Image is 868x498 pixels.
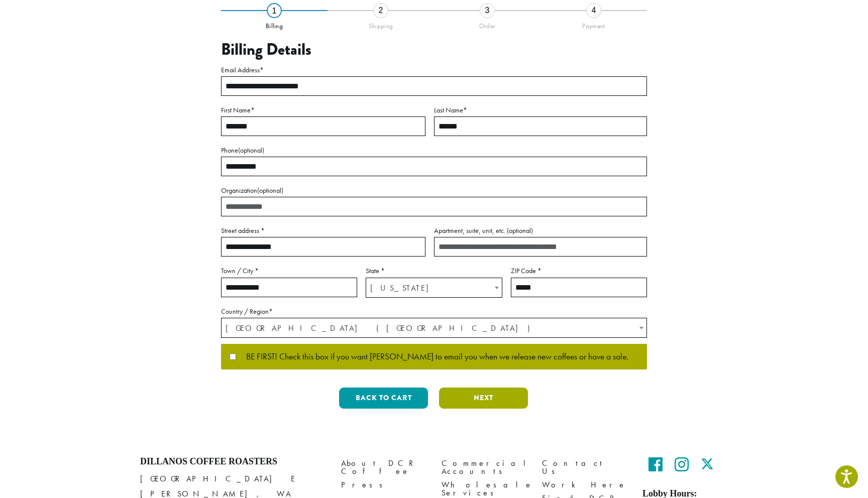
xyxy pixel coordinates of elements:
[328,18,434,30] div: Shipping
[373,3,388,18] div: 2
[221,104,425,116] label: First Name
[507,226,533,235] span: (optional)
[221,18,328,30] div: Billing
[238,146,264,155] span: (optional)
[339,388,428,409] button: Back to cart
[221,40,647,59] h3: Billing Details
[480,3,495,18] div: 3
[257,186,283,195] span: (optional)
[542,478,627,492] a: Work Here
[439,388,528,409] button: Next
[511,265,647,277] label: ZIP Code
[222,318,646,338] span: United States (US)
[434,224,647,237] label: Apartment, suite, unit, etc.
[540,18,647,30] div: Payment
[366,278,502,298] span: State
[366,265,502,277] label: State
[221,265,357,277] label: Town / City
[267,3,282,18] div: 1
[434,104,647,116] label: Last Name
[140,456,326,467] h4: Dillanos Coffee Roasters
[434,18,540,30] div: Order
[230,353,236,360] input: BE FIRST! Check this box if you want [PERSON_NAME] to email you when we release new coffees or ha...
[221,318,647,338] span: Country / Region
[221,64,647,76] label: Email Address
[542,456,627,478] a: Contact Us
[586,3,601,18] div: 4
[366,278,501,298] span: California
[341,478,426,492] a: Press
[341,456,426,478] a: About DCR Coffee
[236,352,628,361] span: BE FIRST! Check this box if you want [PERSON_NAME] to email you when we release new coffees or ha...
[442,456,527,478] a: Commercial Accounts
[221,224,425,237] label: Street address
[221,184,647,197] label: Organization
